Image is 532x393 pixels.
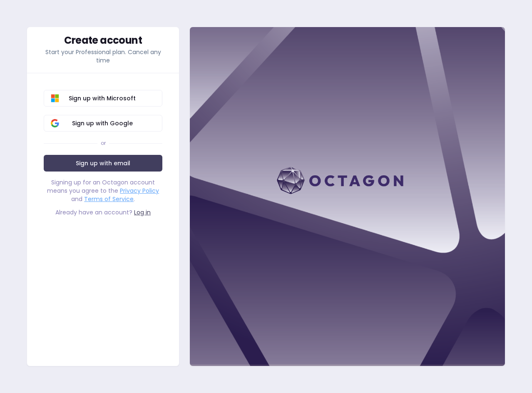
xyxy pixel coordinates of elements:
[49,119,155,127] span: Sign up with Google
[120,187,159,195] a: Privacy Policy
[84,195,134,203] a: Terms of Service
[49,94,155,102] span: Sign up with Microsoft
[44,115,162,132] button: Sign up with Google
[44,155,162,172] a: Sign up with email
[44,48,162,65] p: Start your Professional plan. Cancel any time
[44,90,162,107] button: Sign up with Microsoft
[44,178,162,203] div: Signing up for an Octagon account means you agree to the and .
[101,140,106,147] div: or
[44,35,162,45] div: Create account
[44,208,162,216] div: Already have an account?
[134,208,151,216] a: Log in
